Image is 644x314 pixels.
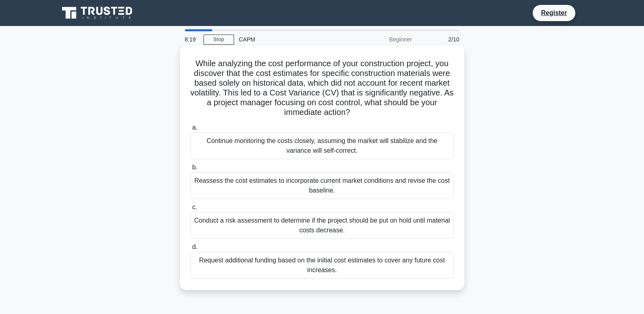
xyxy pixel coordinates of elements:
[536,8,572,18] a: Register
[190,58,455,118] h5: While analyzing the cost performance of your construction project, you discover that the cost est...
[191,252,454,279] div: Request additional funding based on the initial cost estimates to cover any future cost increases.
[417,31,464,48] div: 2/10
[191,212,454,239] div: Conduct a risk assessment to determine if the project should be put on hold until material costs ...
[191,132,454,159] div: Continue monitoring the costs closely, assuming the market will stabilize and the variance will s...
[192,243,197,250] span: d.
[191,172,454,199] div: Reassess the cost estimates to incorporate current market conditions and revise the cost baseline.
[346,31,417,48] div: Beginner
[234,31,346,48] div: CAPM
[180,31,204,48] div: 8:19
[192,204,197,210] span: c.
[204,35,234,45] a: Stop
[192,164,197,171] span: b.
[192,124,197,131] span: a.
